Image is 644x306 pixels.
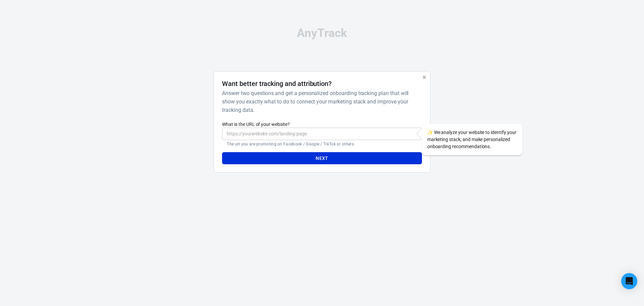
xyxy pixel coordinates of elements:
[227,141,417,147] p: The url you are promoting on Facebook / Google / TikTok or others
[154,27,490,39] div: AnyTrack
[222,121,422,128] label: What is the URL of your website?
[222,89,419,114] h6: Answer two questions and get a personalized onboarding tracking plan that will show you exactly w...
[222,152,422,165] button: Next
[422,124,523,156] div: We analyze your website to identify your marketing stack, and make personalized onboarding recomm...
[222,80,332,88] h4: Want better tracking and attribution?
[222,128,422,140] input: https://yourwebsite.com/landing-page
[427,130,433,135] span: sparkles
[621,273,637,289] div: Open Intercom Messenger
